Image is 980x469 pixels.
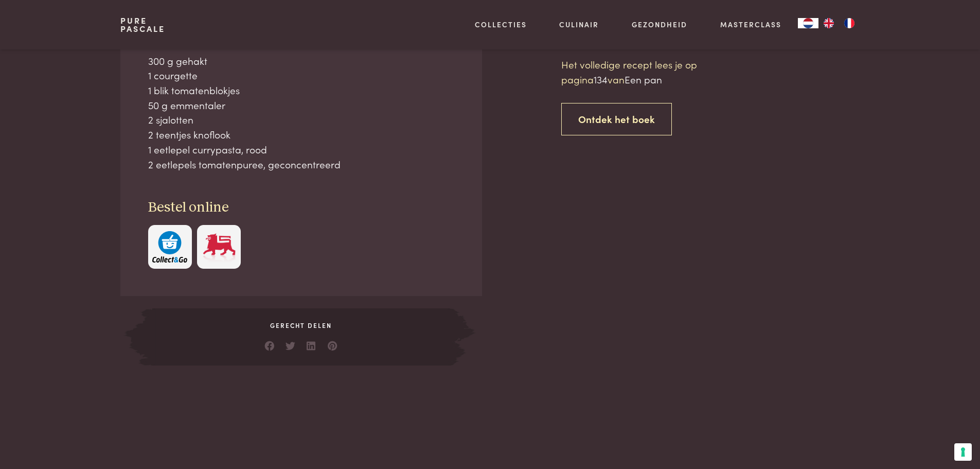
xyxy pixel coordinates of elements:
div: 2 teentjes knoflook [148,127,455,142]
span: Gerecht delen [152,321,450,330]
a: Collecties [475,19,527,30]
a: NL [798,18,818,28]
a: EN [818,18,839,28]
a: Culinair [559,19,599,30]
div: 300 g gehakt [148,54,455,68]
div: 2 eetlepels tomatenpuree, geconcentreerd [148,157,455,172]
span: 134 [594,72,608,86]
img: Delhaize [202,231,237,263]
span: Een pan [625,72,662,86]
h3: Bestel online [148,199,455,217]
a: Masterclass [720,19,781,30]
a: Gezondheid [632,19,687,30]
p: Het volledige recept lees je op pagina van [561,57,736,86]
div: 2 sjalotten [148,112,455,127]
div: 50 g emmentaler [148,98,455,113]
div: 1 eetlepel currypasta, rood [148,142,455,157]
a: FR [839,18,860,28]
a: PurePascale [120,16,165,33]
aside: Language selected: Nederlands [798,18,860,28]
div: 1 blik tomatenblokjes [148,83,455,98]
a: Ontdek het boek [561,103,672,135]
button: Uw voorkeuren voor toestemming voor trackingtechnologieën [954,443,972,461]
div: 1 courgette [148,68,455,83]
img: c308188babc36a3a401bcb5cb7e020f4d5ab42f7cacd8327e500463a43eeb86c.svg [152,231,187,263]
div: Language [798,18,818,28]
ul: Language list [818,18,860,28]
